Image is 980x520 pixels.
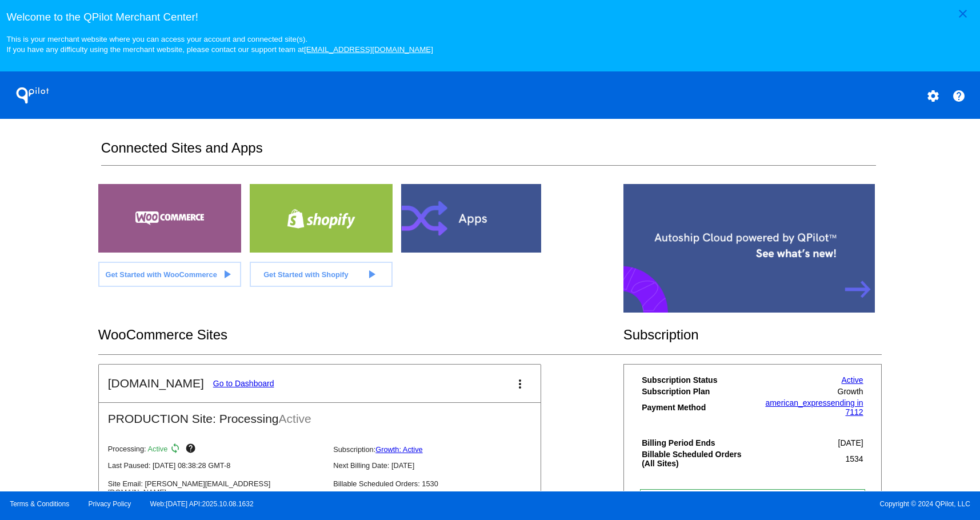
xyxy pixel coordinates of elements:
[263,270,349,279] span: Get Started with Shopify
[10,500,69,508] a: Terms & Conditions
[365,267,378,281] mat-icon: play_arrow
[170,443,183,457] mat-icon: sync
[641,398,753,417] th: Payment Method
[6,35,433,54] small: This is your merchant website where you can access your account and connected site(s). If you hav...
[765,398,830,407] span: american_express
[956,7,970,21] mat-icon: close
[279,412,311,425] span: Active
[10,84,55,107] h1: QPilot
[108,461,324,470] p: Last Paused: [DATE] 08:38:28 GMT-8
[99,403,541,426] h2: PRODUCTION Site: Processing
[623,327,882,343] h2: Subscription
[150,500,254,508] a: Web:[DATE] API:2025.10.08.1632
[108,377,204,390] h2: [DOMAIN_NAME]
[89,500,131,508] a: Privacy Policy
[101,140,876,166] h2: Connected Sites and Apps
[641,438,753,448] th: Billing Period Ends
[148,445,168,454] span: Active
[333,445,549,454] p: Subscription:
[845,454,863,463] span: 1534
[220,267,234,281] mat-icon: play_arrow
[333,461,549,470] p: Next Billing Date: [DATE]
[513,377,527,391] mat-icon: more_vert
[641,375,753,385] th: Subscription Status
[333,479,549,488] p: Billable Scheduled Orders: 1530
[952,89,966,103] mat-icon: help
[641,449,753,469] th: Billable Scheduled Orders (All Sites)
[500,500,970,508] span: Copyright © 2024 QPilot, LLC
[838,387,863,396] span: Growth
[765,398,863,417] a: american_expressending in 7112
[108,479,324,497] p: Site Email: [PERSON_NAME][EMAIL_ADDRESS][DOMAIN_NAME]
[375,445,423,454] a: Growth: Active
[98,327,623,343] h2: WooCommerce Sites
[98,262,241,287] a: Get Started with WooCommerce
[838,438,863,447] span: [DATE]
[6,11,973,23] h3: Welcome to the QPilot Merchant Center!
[926,89,940,103] mat-icon: settings
[185,443,199,457] mat-icon: help
[213,379,274,388] a: Go to Dashboard
[842,375,863,385] a: Active
[641,386,753,397] th: Subscription Plan
[105,270,217,279] span: Get Started with WooCommerce
[250,262,393,287] a: Get Started with Shopify
[304,45,433,54] a: [EMAIL_ADDRESS][DOMAIN_NAME]
[108,443,324,457] p: Processing:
